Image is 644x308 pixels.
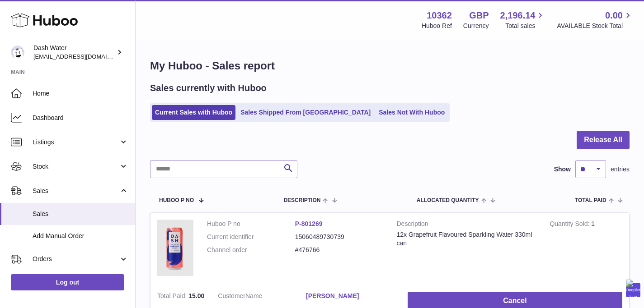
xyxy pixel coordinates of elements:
[505,22,545,30] span: Total sales
[33,210,128,218] span: Sales
[554,165,571,174] label: Show
[422,22,452,30] div: Huboo Ref
[417,198,479,203] span: ALLOCATED Quantity
[611,165,630,174] span: entries
[306,292,394,300] a: [PERSON_NAME]
[207,246,295,254] dt: Channel order
[33,114,128,122] span: Dashboard
[152,105,235,120] a: Current Sales with Huboo
[283,198,320,203] span: Description
[157,220,193,276] img: 103621724231836.png
[376,105,448,120] a: Sales Not With Huboo
[150,82,267,94] h2: Sales currently with Huboo
[188,292,204,299] span: 15.00
[11,274,124,290] a: Log out
[11,46,24,59] img: bea@dash-water.com
[577,131,630,149] button: Release All
[33,89,128,98] span: Home
[157,292,188,302] strong: Total Paid
[218,292,306,303] dt: Name
[207,233,295,241] dt: Current identifier
[463,22,489,30] div: Currency
[469,9,489,22] strong: GBP
[605,9,623,22] span: 0.00
[575,198,606,203] span: Total paid
[237,105,374,120] a: Sales Shipped From [GEOGRAPHIC_DATA]
[397,230,536,248] div: 12x Grapefruit Flavoured Sparkling Water 330ml can
[33,232,128,240] span: Add Manual Order
[218,292,245,299] span: Customer
[33,44,115,61] div: Dash Water
[557,22,633,30] span: AVAILABLE Stock Total
[33,162,119,171] span: Stock
[207,220,295,228] dt: Huboo P no
[33,138,119,147] span: Listings
[33,255,119,263] span: Orders
[295,220,323,227] a: P-801269
[500,9,546,30] a: 2,196.14 Total sales
[427,9,452,22] strong: 10362
[397,220,536,230] strong: Description
[159,198,194,203] span: Huboo P no
[33,187,119,195] span: Sales
[500,9,536,22] span: 2,196.14
[295,233,383,241] dd: 15060489730739
[543,213,629,285] td: 1
[557,9,633,30] a: 0.00 AVAILABLE Stock Total
[33,53,133,60] span: [EMAIL_ADDRESS][DOMAIN_NAME]
[150,59,630,73] h1: My Huboo - Sales report
[295,246,383,254] dd: #476766
[550,220,591,230] strong: Quantity Sold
